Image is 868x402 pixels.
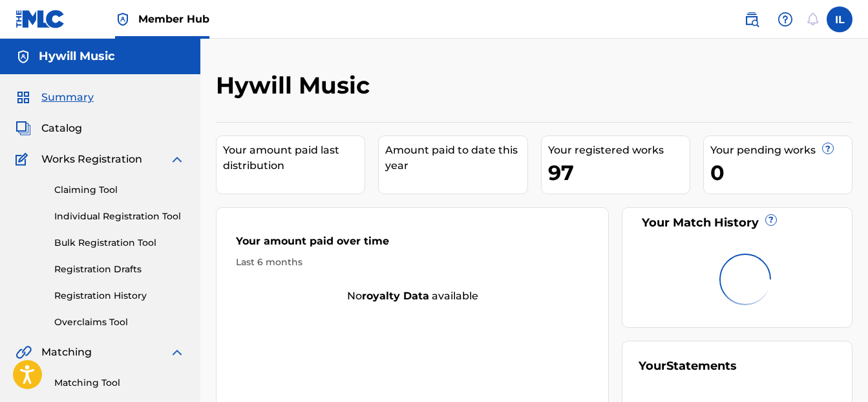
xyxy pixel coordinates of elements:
[739,6,765,32] a: Public Search
[719,254,771,305] img: preloader
[16,90,31,105] img: Summary
[39,49,115,64] h5: Hywill Music
[16,49,31,65] img: Accounts
[803,340,868,402] iframe: Chat Widget
[16,10,65,28] img: MLC Logo
[41,90,94,105] span: Summary
[16,90,94,105] a: SummarySummary
[744,12,759,27] img: search
[223,143,365,174] div: Your amount paid last distribution
[16,345,32,360] img: Matching
[54,183,185,197] a: Claiming Tool
[54,376,185,390] a: Matching Tool
[772,6,798,32] div: Help
[169,345,185,360] img: expand
[236,256,589,269] div: Last 6 months
[385,143,527,174] div: Amount paid to date this year
[54,316,185,329] a: Overclaims Tool
[138,12,209,26] span: Member Hub
[710,158,852,187] div: 0
[54,289,185,303] a: Registration History
[806,13,819,26] div: Notifications
[41,345,92,360] span: Matching
[54,236,185,250] a: Bulk Registration Tool
[778,12,793,27] img: help
[115,12,131,27] img: Top Rightsholder
[639,214,836,232] div: Your Match History
[766,215,776,225] span: ?
[16,121,31,136] img: Catalog
[16,152,32,167] img: Works Registration
[823,143,833,154] span: ?
[548,143,690,158] div: Your registered works
[16,121,82,136] a: CatalogCatalog
[827,6,852,32] div: User Menu
[710,143,852,158] div: Your pending works
[54,263,185,276] a: Registration Drafts
[216,71,376,100] h2: Hywill Music
[362,290,429,302] strong: royalty data
[41,121,82,136] span: Catalog
[217,288,608,304] div: No available
[54,210,185,223] a: Individual Registration Tool
[639,357,737,375] div: Your Statements
[169,152,185,167] img: expand
[236,234,589,256] div: Your amount paid over time
[548,158,690,187] div: 97
[41,152,142,167] span: Works Registration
